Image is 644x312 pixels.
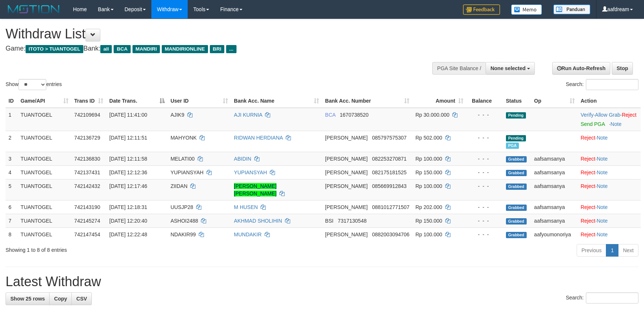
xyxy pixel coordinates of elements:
td: · [578,214,641,227]
a: Next [618,244,638,257]
a: Stop [612,62,633,75]
td: aafsamsanya [531,200,578,214]
img: panduan.png [553,4,590,14]
span: [DATE] 12:22:48 [109,232,147,237]
th: Bank Acc. Number: activate to sort column ascending [322,94,412,108]
label: Search: [566,292,638,304]
span: Copy 0881012771507 to clipboard [372,204,409,210]
span: Pending [506,135,526,141]
a: M HUSEN [234,204,258,210]
a: Send PGA [581,121,605,127]
span: 742136729 [74,135,100,141]
span: Copy 085669912843 to clipboard [372,183,406,189]
a: 1 [606,244,618,257]
a: Note [597,169,608,175]
a: Reject [581,218,596,224]
span: Pending [506,112,526,119]
span: Grabbed [506,170,527,176]
td: TUANTOGEL [18,200,71,214]
span: ITOTO > TUANTOGEL [26,45,83,53]
td: 4 [6,165,18,179]
span: 742143190 [74,204,100,210]
span: Grabbed [506,218,527,224]
td: 7 [6,214,18,227]
span: BCA [114,45,130,53]
th: User ID: activate to sort column ascending [168,94,231,108]
a: Run Auto-Refresh [552,62,610,75]
td: · [578,227,641,241]
a: Note [597,218,608,224]
a: YUPIANSYAH [234,169,267,175]
td: aafyoumonoriya [531,227,578,241]
a: Reject [622,112,637,118]
a: Previous [577,244,606,257]
a: Note [597,204,608,210]
span: 742147454 [74,232,100,237]
a: AJI KURNIA [234,112,262,118]
span: Rp 150.000 [415,169,442,175]
input: Search: [586,292,638,304]
td: · [578,165,641,179]
div: - - - [469,111,500,119]
span: [PERSON_NAME] [325,232,368,237]
td: 8 [6,227,18,241]
span: all [100,45,112,53]
span: None selected [490,65,526,71]
div: - - - [469,134,500,141]
span: Grabbed [506,205,527,211]
td: aafsamsanya [531,179,578,200]
span: [DATE] 11:41:00 [109,112,147,118]
span: Copy [54,296,67,302]
div: - - - [469,182,500,190]
td: · [578,152,641,165]
label: Search: [566,79,638,90]
td: TUANTOGEL [18,165,71,179]
td: · · [578,108,641,131]
span: ZIIDAN [171,183,188,189]
a: Reject [581,232,596,237]
span: 742109694 [74,112,100,118]
button: None selected [486,62,535,75]
div: - - - [469,203,500,211]
td: aafsamsanya [531,152,578,165]
a: Reject [581,135,596,141]
span: [PERSON_NAME] [325,169,368,175]
a: AKHMAD SHOLIHIN [234,218,282,224]
a: RIDWAN HERDIANA [234,135,283,141]
td: 3 [6,152,18,165]
span: 742142432 [74,183,100,189]
a: Note [597,183,608,189]
span: Rp 100.000 [415,183,442,189]
span: BCA [325,112,335,118]
input: Search: [586,79,638,90]
th: Op: activate to sort column ascending [531,94,578,108]
div: - - - [469,217,500,224]
a: Verify [581,112,594,118]
span: BRI [210,45,224,53]
span: BSI [325,218,333,224]
span: [DATE] 12:20:40 [109,218,147,224]
a: Note [597,232,608,237]
span: ASHOI2488 [171,218,198,224]
th: Bank Acc. Name: activate to sort column ascending [231,94,322,108]
span: Copy 7317130548 to clipboard [338,218,367,224]
h1: Latest Withdraw [6,274,638,289]
a: Reject [581,169,596,175]
span: UUSJP28 [171,204,193,210]
span: Copy 085797575307 to clipboard [372,135,406,141]
span: [DATE] 12:11:58 [109,156,147,162]
th: Action [578,94,641,108]
td: TUANTOGEL [18,179,71,200]
h1: Withdraw List [6,27,422,41]
span: Grabbed [506,184,527,190]
a: Reject [581,183,596,189]
td: aafsamsanya [531,214,578,227]
div: - - - [469,155,500,162]
a: Note [597,135,608,141]
span: MAHYONK [171,135,197,141]
span: NDAKIR99 [171,232,196,237]
td: TUANTOGEL [18,152,71,165]
span: [PERSON_NAME] [325,156,368,162]
a: Allow Grab [595,112,620,118]
span: [PERSON_NAME] [325,204,368,210]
